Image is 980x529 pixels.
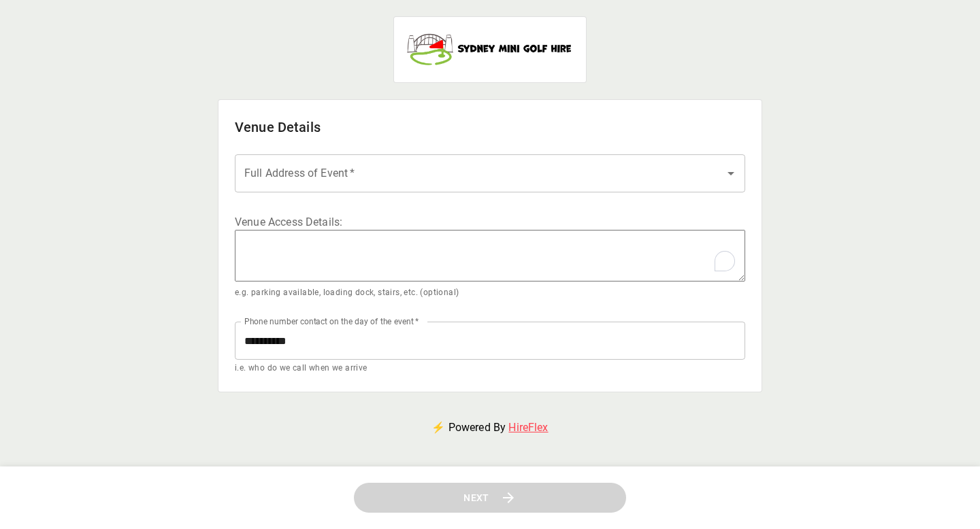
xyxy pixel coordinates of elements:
p: e.g. parking available, loading dock, stairs, etc. (optional) [235,286,745,300]
label: Phone number contact on the day of the event [244,315,419,327]
a: HireFlex [508,421,548,434]
p: ⚡ Powered By [415,403,564,452]
span: Next [463,490,489,507]
p: i.e. who do we call when we arrive [235,362,745,375]
img: undefined logo [405,28,575,69]
button: Next [354,483,626,513]
h2: Venue Details [235,116,745,138]
label: Venue Access Details : [235,214,745,230]
textarea: To enrich screen reader interactions, please activate Accessibility in Grammarly extension settings [235,230,745,281]
button: Open [721,164,740,183]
